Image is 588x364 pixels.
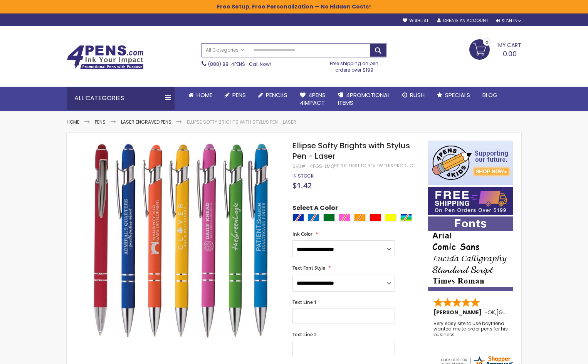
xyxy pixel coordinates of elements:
[431,87,476,104] a: Specials
[206,47,244,53] span: All Categories
[332,87,396,112] a: 4PROMOTIONALITEMS
[82,140,282,340] img: Ellipse Softy Brights with Stylus Pen - Laser
[252,87,294,104] a: Pencils
[385,214,396,221] div: Yellow
[323,214,335,221] div: Green
[292,173,314,179] div: Availability
[445,91,470,99] span: Specials
[202,44,248,56] a: All Categories
[232,91,246,99] span: Pens
[486,39,489,46] span: 0
[476,87,504,104] a: Blog
[292,231,312,237] span: Ink Color
[410,91,425,99] span: Rush
[469,39,521,59] a: 0.00 0
[208,61,271,67] span: - Call Now!
[567,346,582,358] a: Top
[503,49,517,59] span: 0.00
[482,91,497,99] span: Blog
[322,57,387,73] div: Free shipping on pen orders over $199
[428,187,513,215] img: Free shipping on orders over $199
[218,87,252,104] a: Pens
[487,309,495,316] span: OK
[292,299,317,305] span: Text Line 1
[292,163,307,169] strong: SKU
[370,214,381,221] div: Red
[428,141,513,185] img: 4pens 4 kids
[95,119,106,125] a: Pens
[292,140,410,161] span: Ellipse Softy Brights with Stylus Pen - Laser
[121,119,171,125] a: Laser Engraved Pens
[428,216,513,291] img: font-personalization-examples
[484,309,553,316] span: - ,
[496,309,553,316] span: [GEOGRAPHIC_DATA]
[292,180,312,191] span: $1.42
[433,309,484,316] span: [PERSON_NAME]
[292,204,338,214] span: Select A Color
[300,91,326,107] span: 4Pens 4impact
[437,18,488,23] a: Create an Account
[396,87,431,104] a: Rush
[67,87,175,110] div: All Categories
[208,61,245,67] a: (888) 88-4PENS
[67,119,79,125] a: Home
[67,45,144,70] img: 4Pens Custom Pens and Promotional Products
[403,18,428,23] a: Wishlist
[338,91,390,107] span: 4PROMOTIONAL ITEMS
[187,119,296,125] li: Ellipse Softy Brights with Stylus Pen - Laser
[292,173,314,179] span: In stock
[433,321,508,337] div: Very easy site to use boyfriend wanted me to order pens for his business
[292,331,317,338] span: Text Line 2
[496,18,521,24] div: Sign In
[292,265,325,271] span: Text Font Style
[197,91,212,99] span: Home
[294,87,332,112] a: 4Pens4impact
[310,163,334,169] div: 4PGS-LMQ
[334,163,415,169] a: Be the first to review this product
[182,87,218,104] a: Home
[266,91,287,99] span: Pencils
